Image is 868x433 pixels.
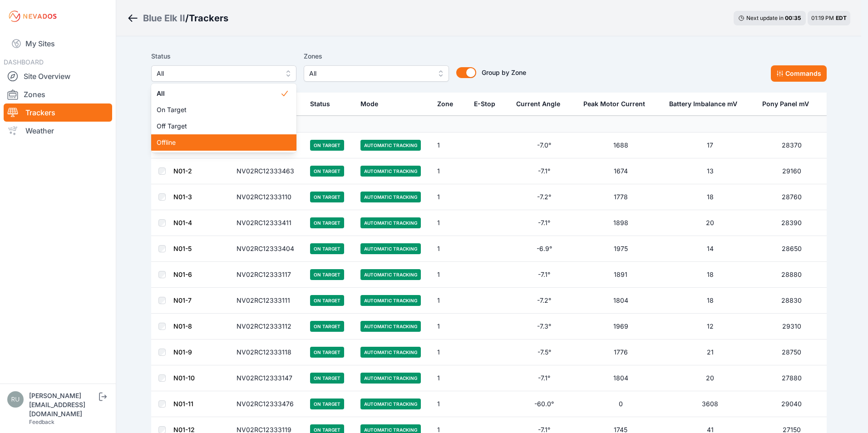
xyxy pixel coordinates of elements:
span: All [157,68,278,79]
div: All [151,84,296,153]
span: All [157,89,280,98]
button: All [151,65,296,82]
span: Off Target [157,122,280,131]
span: Offline [157,138,280,147]
span: On Target [157,105,280,114]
